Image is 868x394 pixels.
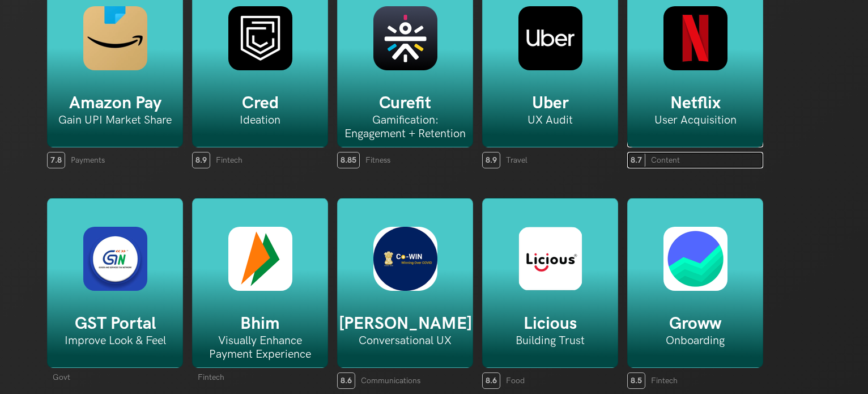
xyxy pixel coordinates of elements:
h6: User Acquisition [628,113,763,127]
h5: Groww [628,313,763,334]
span: 8.5 [627,372,645,389]
h5: Uber [483,93,618,113]
h6: UX Audit [483,113,618,127]
span: 8.7 [627,152,645,168]
span: 8.6 [482,372,500,389]
h5: Bhim [193,313,327,334]
h6: Improve Look & Feel [48,334,182,348]
h6: Building Trust [483,334,618,348]
span: Payments [71,155,105,165]
h5: Cred [193,93,327,113]
h6: Gain UPI Market Share [48,113,182,127]
span: 8.85 [337,152,360,168]
span: 8.9 [192,152,210,168]
h5: Amazon Pay [48,93,182,113]
span: Fintech [216,155,242,165]
a: [PERSON_NAME] Conversational UX 8.6 Communications [337,198,473,389]
a: GST Portal Improve Look & Feel Govt [47,198,183,382]
h6: Gamification: Engagement + Retention [338,113,473,141]
span: Travel [506,155,527,165]
span: Govt [53,372,70,382]
span: 8.6 [337,372,355,389]
span: Content [651,155,680,165]
a: Bhim Visually Enhance Payment Experience Fintech [192,198,328,382]
h5: Licious [483,313,618,334]
h5: Curefit [338,93,473,113]
h5: GST Portal [48,313,182,334]
span: Communications [361,376,420,385]
h6: Onboarding [628,334,763,348]
span: Fintech [651,376,678,385]
span: Fintech [198,372,224,382]
span: Food [506,376,525,385]
h5: [PERSON_NAME] [338,313,473,334]
h5: Netflix [628,93,763,113]
h6: Visually Enhance Payment Experience [193,334,327,361]
span: 7.8 [47,152,65,168]
span: Fitness [365,155,390,165]
h6: Conversational UX [338,334,473,348]
a: Licious Building Trust 8.6 Food [482,198,618,389]
a: Groww Onboarding 8.5 Fintech [627,198,763,389]
h6: Ideation [193,113,327,127]
span: 8.9 [482,152,500,168]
